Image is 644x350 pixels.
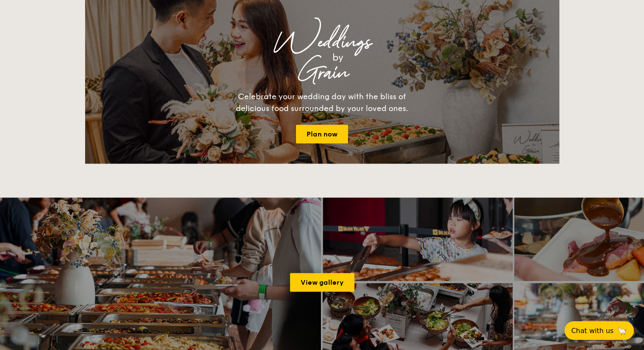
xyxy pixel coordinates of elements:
[296,125,348,143] a: Plan now
[191,50,485,65] div: by
[227,91,417,114] div: Celebrate your wedding day with the bliss of delicious food surrounded by your loved ones.
[571,327,614,335] span: Chat with us
[564,321,634,340] button: Chat with us🦙
[160,35,485,50] div: Weddings
[617,326,627,336] span: 🦙
[160,65,485,81] div: Grain
[290,273,354,292] a: View gallery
